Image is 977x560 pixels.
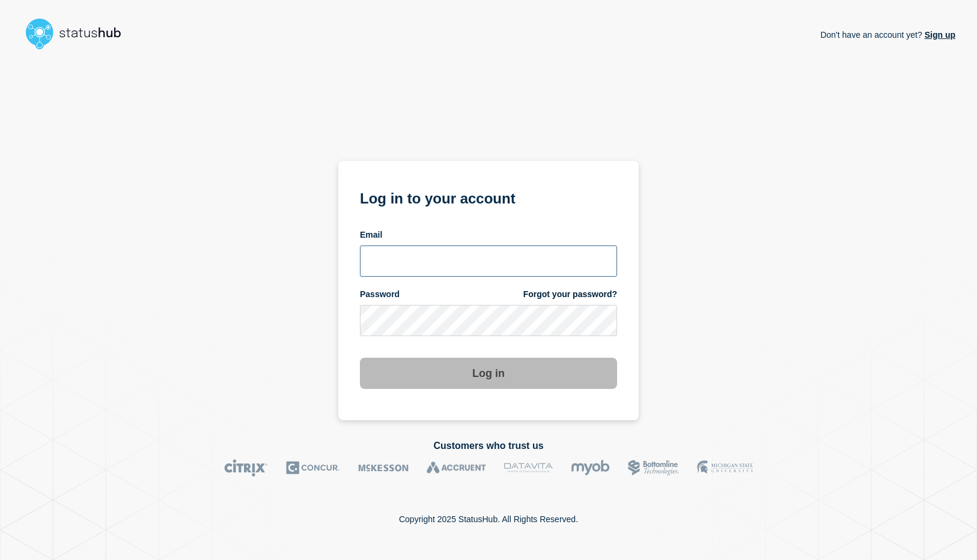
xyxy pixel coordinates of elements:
a: Forgot your password? [523,289,617,300]
img: Citrix logo [224,459,268,477]
h2: Customers who trust us [22,441,955,451]
h1: Log in to your account [360,186,617,208]
img: MSU logo [697,459,753,477]
img: Accruent logo [427,459,486,477]
span: Email [360,229,382,241]
img: Concur logo [286,459,340,477]
img: myob logo [571,459,610,477]
p: Don't have an account yet? [820,20,955,49]
img: Bottomline logo [628,459,679,477]
a: Sign up [922,30,955,40]
img: McKesson logo [358,459,409,477]
button: Log in [360,358,617,389]
span: Password [360,289,400,300]
p: Copyright 2025 StatusHub. All Rights Reserved. [399,514,578,524]
input: email input [360,245,617,277]
input: password input [360,305,617,336]
img: StatusHub logo [22,14,136,53]
img: DataVita logo [504,459,553,477]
